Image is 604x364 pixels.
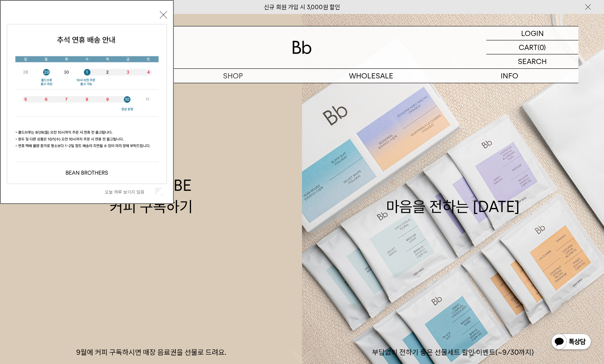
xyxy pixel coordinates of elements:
[302,348,604,357] p: 부담없이 전하기 좋은 선물세트 할인 이벤트(~9/30까지)
[521,26,544,40] p: LOGIN
[160,11,167,18] button: 닫기
[550,333,592,352] img: 카카오톡 채널 1:1 채팅 버튼
[518,54,547,68] p: SEARCH
[105,189,153,195] label: 오늘 하루 보이지 않음
[292,41,312,54] img: 로고
[302,69,440,83] p: WHOLESALE
[519,40,538,54] p: CART
[386,175,520,217] div: 마음을 전하는 [DATE]
[538,40,546,54] p: (0)
[486,26,578,40] a: LOGIN
[164,69,302,83] a: SHOP
[7,24,167,184] img: 5e4d662c6b1424087153c0055ceb1a13_140731.jpg
[264,4,340,11] a: 신규 회원 가입 시 3,000원 할인
[486,40,578,54] a: CART (0)
[440,69,578,83] p: INFO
